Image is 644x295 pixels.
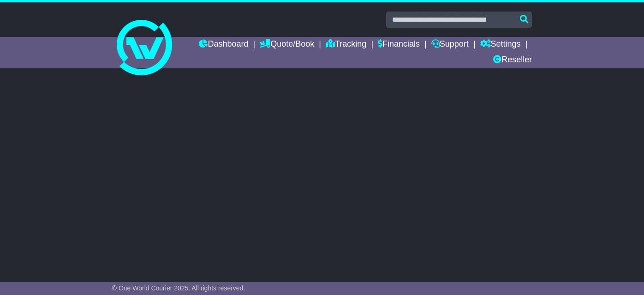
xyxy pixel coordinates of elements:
a: Settings [480,37,521,53]
a: Financials [378,37,420,53]
a: Dashboard [199,37,248,53]
a: Quote/Book [260,37,314,53]
span: © One World Courier 2025. All rights reserved. [112,284,245,292]
a: Support [431,37,469,53]
a: Reseller [493,53,532,68]
a: Tracking [326,37,366,53]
